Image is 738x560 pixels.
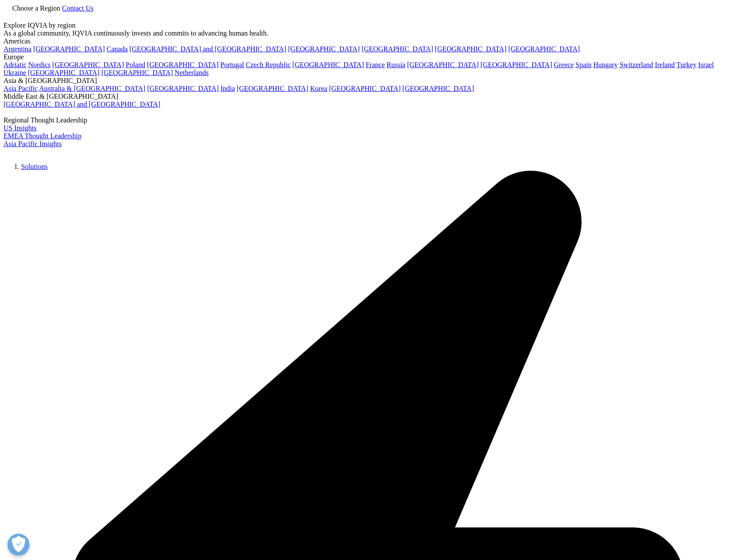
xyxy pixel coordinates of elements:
a: [GEOGRAPHIC_DATA] [407,61,479,68]
a: [GEOGRAPHIC_DATA] and [GEOGRAPHIC_DATA] [130,45,286,53]
a: Switzerland [619,61,653,68]
a: Australia & [GEOGRAPHIC_DATA] [39,85,145,92]
a: Asia Pacific [4,85,38,92]
a: Asia Pacific Insights [4,140,61,147]
a: Canada [107,45,128,53]
a: US Insights [4,124,36,132]
div: Regional Thought Leadership [4,116,734,124]
a: [GEOGRAPHIC_DATA] [33,45,105,53]
a: [GEOGRAPHIC_DATA] [28,69,100,76]
a: [GEOGRAPHIC_DATA] [329,85,400,92]
a: [GEOGRAPHIC_DATA] [101,69,173,76]
div: Americas [4,37,734,45]
a: Korea [310,85,327,92]
a: [GEOGRAPHIC_DATA] [52,61,124,68]
a: Netherlands [175,69,209,76]
a: Adriatic [4,61,26,68]
a: EMEA Thought Leadership [4,132,81,140]
a: [GEOGRAPHIC_DATA] [435,45,507,53]
a: Spain [576,61,591,68]
a: [GEOGRAPHIC_DATA] [292,61,364,68]
a: Czech Republic [246,61,291,68]
a: [GEOGRAPHIC_DATA] [361,45,433,53]
a: Portugal [220,61,244,68]
a: Contact Us [62,4,94,12]
a: Russia [387,61,406,68]
a: Argentina [4,45,32,53]
div: Asia & [GEOGRAPHIC_DATA] [4,77,734,85]
a: India [220,85,235,92]
a: [GEOGRAPHIC_DATA] [237,85,308,92]
a: Ukraine [4,69,26,76]
div: Europe [4,53,734,61]
a: Greece [554,61,573,68]
a: Poland [126,61,145,68]
a: Solutions [21,163,47,170]
a: Nordics [28,61,50,68]
a: [GEOGRAPHIC_DATA] [480,61,552,68]
a: Turkey [677,61,697,68]
a: Ireland [655,61,675,68]
a: Hungary [593,61,618,68]
a: [GEOGRAPHIC_DATA] [403,85,474,92]
div: Middle East & [GEOGRAPHIC_DATA] [4,93,734,101]
a: France [366,61,385,68]
a: [GEOGRAPHIC_DATA] [147,85,219,92]
button: Open Preferences [7,534,29,556]
a: Israel [698,61,714,68]
a: [GEOGRAPHIC_DATA] [288,45,360,53]
div: Explore IQVIA by region [4,22,734,29]
a: [GEOGRAPHIC_DATA] [508,45,580,53]
span: Choose a Region [12,4,60,12]
div: As a global community, IQVIA continuously invests and commits to advancing human health. [4,29,734,37]
a: [GEOGRAPHIC_DATA] and [GEOGRAPHIC_DATA] [4,101,160,108]
a: [GEOGRAPHIC_DATA] [147,61,219,68]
